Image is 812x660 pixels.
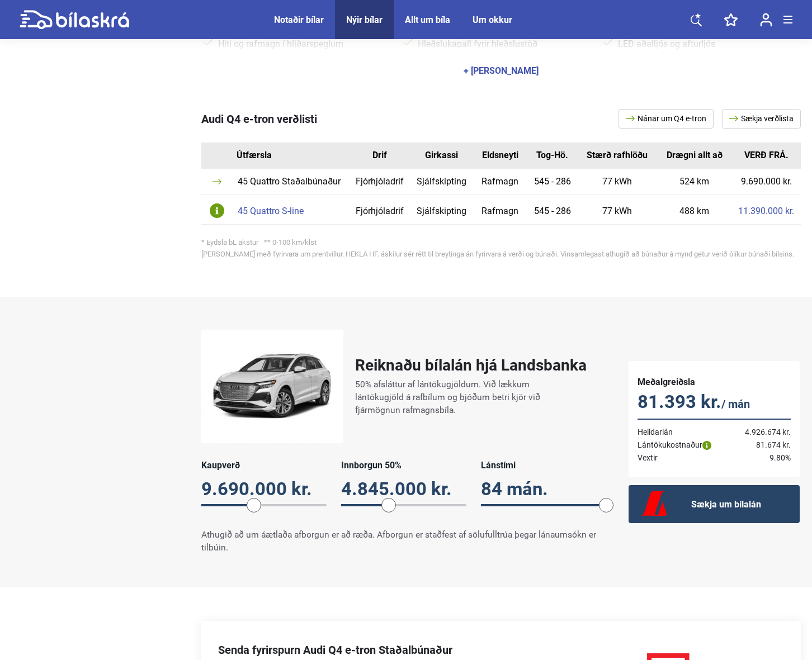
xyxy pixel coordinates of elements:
div: 45 Quattro Staðalbúnaður [238,177,344,186]
td: 545 - 286 [527,195,577,225]
a: Allt um bíla [405,15,450,25]
td: Sjálfskipting [410,195,473,225]
td: Vextir [638,452,732,464]
p: Athugið að um áætlaða afborgun er að ræða. Afborgun er staðfest af sölufulltrúa þegar lánaumsókn ... [201,529,606,554]
div: 45 Quattro S-line [238,207,344,216]
a: Sækja verðlista [722,109,801,129]
div: Senda fyrirspurn Audi Q4 e-tron Staðalbúnaður [218,643,452,657]
div: Innborgun 50% [341,460,466,471]
a: 9.690.000 kr. [741,177,792,186]
span: ** 0-100 km/klst [264,238,317,246]
div: [PERSON_NAME] með fyrirvara um prentvillur. HEKLA HF. áskilur sér rétt til breytinga án fyrirvara... [201,250,801,258]
td: Sjálfskipting [410,169,473,195]
a: Notaðir bílar [274,15,324,25]
div: 9.690.000 kr. [201,478,327,500]
h5: Meðalgreiðsla [638,377,791,387]
p: 50% afsláttur af lántökugjöldum. Við lækkum lántökugjöld á rafbílum og bjóðum betri kjör við fjár... [355,378,575,417]
img: arrow.svg [626,116,638,121]
span: / mán [721,397,750,411]
td: Rafmagn [473,169,527,195]
td: Rafmagn [473,195,527,225]
div: Stærð rafhlöðu [586,151,649,160]
th: Id [201,143,232,169]
div: Kaupverð [201,460,327,471]
div: Girkassi [418,151,464,160]
td: Fjórhjóladrif [350,195,410,225]
td: 488 km [657,195,732,225]
div: VERÐ FRÁ. [740,151,792,160]
span: Audi Q4 e-tron verðlisti [201,112,317,126]
td: 4.926.674 kr. [732,419,791,439]
h2: Reiknaðu bílalán hjá Landsbanka [355,356,587,374]
td: 77 kWh [577,169,657,195]
td: 9.80% [732,452,791,464]
td: Fjórhjóladrif [350,169,410,195]
div: 84 mán. [481,478,606,500]
div: 4.845.000 kr. [341,478,466,500]
img: info-icon.svg [210,203,224,218]
img: arrow.svg [213,179,221,184]
img: arrow.svg [729,116,741,121]
div: Tog-Hö. [536,151,569,160]
p: 81.393 kr. [638,391,791,415]
td: 81.674 kr. [732,439,791,452]
img: user-login.svg [760,13,772,27]
a: Um okkur [473,15,512,25]
div: Eldsneyti [481,151,519,160]
td: 77 kWh [577,195,657,225]
a: 11.390.000 kr. [738,207,794,216]
td: 524 km [657,169,732,195]
td: Lántökukostnaður [638,439,732,452]
a: Sækja um bílalán [629,485,800,523]
div: Lánstími [481,460,606,471]
div: Drægni allt að [665,151,724,160]
div: Útfærsla [237,151,350,160]
div: * Eydsla bL akstur [201,239,801,246]
div: Drif [358,151,402,160]
td: Heildarlán [638,419,732,439]
div: + [PERSON_NAME] [464,67,539,75]
td: 545 - 286 [527,169,577,195]
a: Nýir bílar [346,15,383,25]
a: Nánar um Q4 e-tron [619,109,714,129]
